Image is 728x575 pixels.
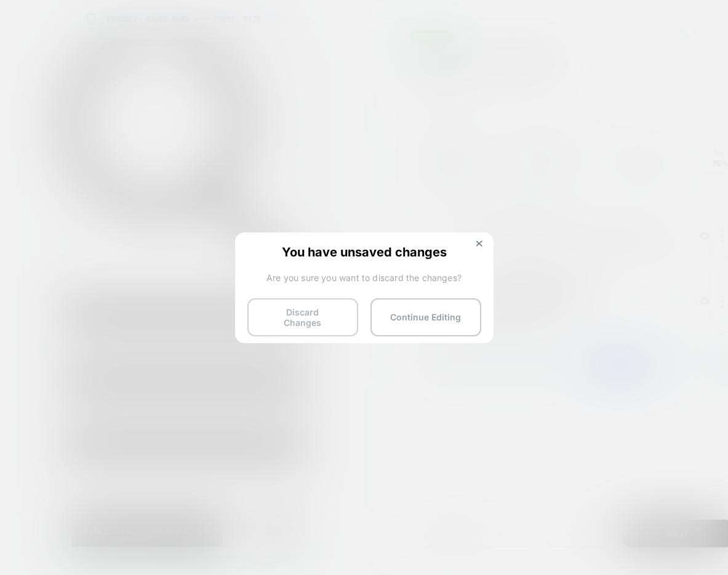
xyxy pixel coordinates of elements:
[194,467,231,504] div: Messenger Dummy Widget
[247,272,481,283] span: Are you sure you want to discard the changes?
[247,298,358,336] button: Discard Changes
[7,474,161,509] button: FREE WATCHBAND
[370,298,481,336] button: Continue Editing
[476,240,482,247] img: close
[247,245,481,257] span: You have unsaved changes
